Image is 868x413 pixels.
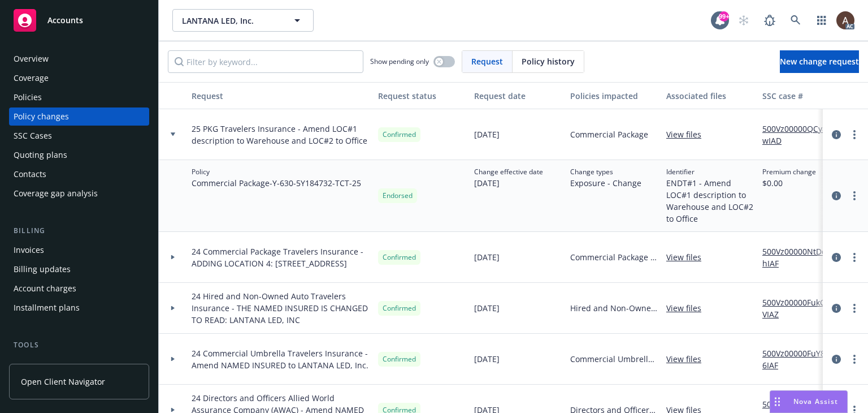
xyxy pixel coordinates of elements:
[848,189,861,203] a: more
[9,88,149,106] a: Policies
[9,279,149,298] a: Account charges
[784,9,807,32] a: Search
[666,128,710,140] a: View files
[762,90,838,102] div: SSC case #
[14,127,52,145] div: SSC Cases
[192,177,361,189] span: Commercial Package - Y-630-5Y184732-TCT-25
[666,90,753,102] div: Associated files
[762,177,816,189] span: $0.00
[9,260,149,278] a: Billing updates
[758,9,781,32] a: Report a Bug
[9,146,149,164] a: Quoting plans
[666,353,710,365] a: View files
[383,130,416,140] span: Confirmed
[9,299,149,317] a: Installment plans
[47,16,83,25] span: Accounts
[187,82,374,109] button: Request
[14,50,49,68] div: Overview
[830,302,843,315] a: circleInformation
[780,56,859,67] span: New change request
[159,283,187,334] div: Toggle Row Expanded
[192,347,369,371] span: 24 Commercial Umbrella Travelers Insurance - Amend NAMED INSURED to LANTANA LED, Inc.
[383,303,416,313] span: Confirmed
[192,90,369,102] div: Request
[14,165,46,183] div: Contacts
[830,251,843,264] a: circleInformation
[570,177,641,189] span: Exposure - Change
[383,354,416,364] span: Confirmed
[522,55,575,67] span: Policy history
[848,251,861,264] a: more
[732,9,755,32] a: Start snowing
[9,50,149,68] a: Overview
[471,55,503,67] span: Request
[758,82,843,109] button: SSC case #
[9,225,149,236] div: Billing
[830,128,843,141] a: circleInformation
[14,69,49,87] div: Coverage
[14,241,44,259] div: Invoices
[566,82,662,109] button: Policies impacted
[383,191,413,201] span: Endorsed
[830,189,843,203] a: circleInformation
[719,11,729,21] div: 99+
[810,9,833,32] a: Switch app
[770,390,848,413] button: Nova Assist
[762,347,838,371] a: 500Vz00000FuY86IAF
[9,5,149,36] a: Accounts
[374,82,470,109] button: Request status
[762,167,816,177] span: Premium change
[9,241,149,259] a: Invoices
[474,90,561,102] div: Request date
[21,376,105,388] span: Open Client Navigator
[470,82,566,109] button: Request date
[780,50,859,73] a: New change request
[474,167,543,177] span: Change effective date
[570,353,657,365] span: Commercial Umbrella - 5M
[14,299,80,317] div: Installment plans
[762,123,838,147] a: 500Vz00000QCyawIAD
[9,339,149,351] div: Tools
[666,251,710,263] a: View files
[14,88,42,106] div: Policies
[848,302,861,315] a: more
[9,165,149,183] a: Contacts
[192,290,369,326] span: 24 Hired and Non-Owned Auto Travelers Insurance - THE NAMED INSURED IS CHANGED TO READ: LANTANA L...
[570,302,657,314] span: Hired and Non-Owned Auto (HNOA)
[762,296,838,320] a: 500Vz00000FukCVIAZ
[9,107,149,126] a: Policy changes
[159,334,187,385] div: Toggle Row Expanded
[378,90,465,102] div: Request status
[666,167,753,177] span: Identifier
[836,11,854,29] img: photo
[662,82,758,109] button: Associated files
[830,352,843,366] a: circleInformation
[666,177,753,225] span: ENDT#1 - Amend LOC#1 description to Warehouse and LOC#2 to Office
[14,107,69,126] div: Policy changes
[172,9,314,32] button: LANTANA LED, Inc.
[762,246,838,269] a: 500Vz00000NtDdhIAF
[370,57,429,66] span: Show pending only
[182,15,280,27] span: LANTANA LED, Inc.
[383,252,416,263] span: Confirmed
[570,128,648,140] span: Commercial Package
[168,50,363,73] input: Filter by keyword...
[9,127,149,145] a: SSC Cases
[474,251,500,263] span: [DATE]
[159,232,187,283] div: Toggle Row Expanded
[14,260,71,278] div: Billing updates
[192,123,369,147] span: 25 PKG Travelers Insurance - Amend LOC#1 description to Warehouse and LOC#2 to Office
[14,279,76,298] div: Account charges
[192,167,361,177] span: Policy
[474,353,500,365] span: [DATE]
[570,251,657,263] span: Commercial Package - GL/Prop Package
[770,391,784,412] div: Drag to move
[9,69,149,87] a: Coverage
[474,177,543,189] span: [DATE]
[848,352,861,366] a: more
[9,184,149,203] a: Coverage gap analysis
[474,128,500,140] span: [DATE]
[159,109,187,160] div: Toggle Row Expanded
[159,160,187,232] div: Toggle Row Expanded
[14,184,98,203] div: Coverage gap analysis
